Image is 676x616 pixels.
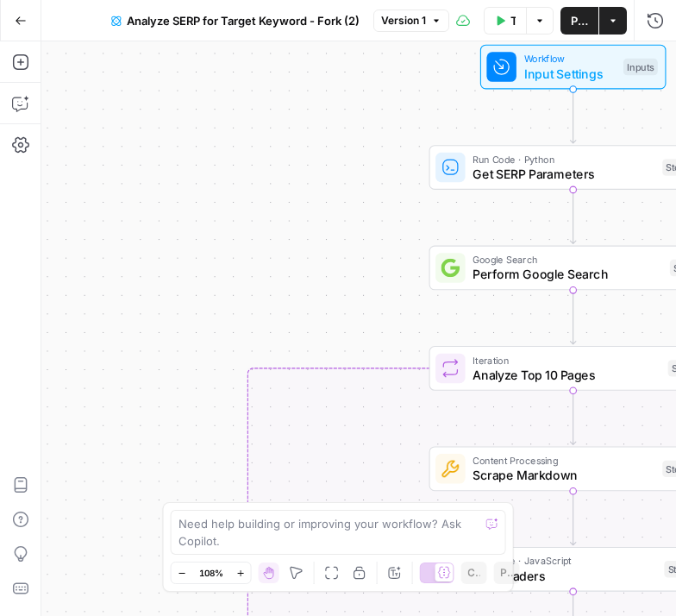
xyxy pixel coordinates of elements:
[473,252,662,267] span: Google Search
[570,190,575,244] g: Edge from step_208 to step_51
[473,466,654,485] span: Scrape Markdown
[473,265,662,284] span: Perform Google Search
[484,7,526,35] button: Test Data
[441,460,460,479] img: jlmgu399hrhymlku2g1lv3es8mdc
[570,491,575,545] g: Edge from step_209 to step_192
[623,59,658,75] div: Inputs
[473,165,654,184] span: Get SERP Parameters
[500,565,512,581] span: Paste
[373,9,449,32] button: Version 1
[460,562,486,584] button: Copy
[473,567,656,586] span: Get Headers
[524,51,617,66] span: Workflow
[127,12,360,29] span: Analyze SERP for Target Keyword - Fork (2)
[199,566,223,580] span: 108%
[473,366,660,385] span: Analyze Top 10 Pages
[560,7,598,35] button: Publish
[570,391,575,445] g: Edge from step_89 to step_209
[524,64,617,83] span: Input Settings
[467,565,479,581] span: Copy
[473,152,654,167] span: Run Code · Python
[571,12,588,29] span: Publish
[493,562,519,584] button: Paste
[381,13,426,28] span: Version 1
[473,453,654,468] span: Content Processing
[510,12,516,29] span: Test Data
[570,89,575,143] g: Edge from start to step_208
[101,7,370,35] button: Analyze SERP for Target Keyword - Fork (2)
[473,553,656,568] span: Run Code · JavaScript
[473,353,660,368] span: Iteration
[570,290,575,344] g: Edge from step_51 to step_89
